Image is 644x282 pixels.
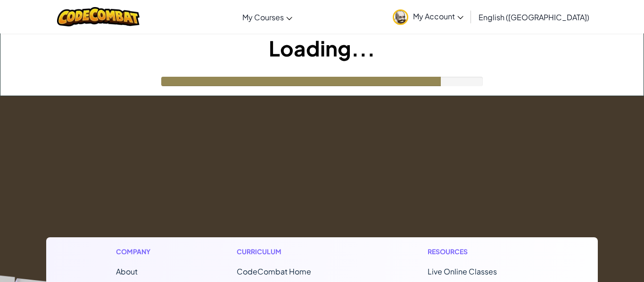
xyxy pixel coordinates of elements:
span: English ([GEOGRAPHIC_DATA]) [479,12,589,22]
h1: Loading... [0,33,644,63]
h1: Curriculum [237,247,351,257]
a: Live Online Classes [428,266,497,276]
span: My Account [413,11,463,21]
span: My Courses [242,12,284,22]
h1: Resources [428,247,528,257]
h1: Company [116,247,160,257]
a: English ([GEOGRAPHIC_DATA]) [474,4,594,30]
a: My Courses [238,4,297,30]
a: About [116,266,138,276]
span: CodeCombat Home [237,266,311,276]
img: avatar [393,9,408,25]
img: CodeCombat logo [57,7,140,26]
a: My Account [388,2,468,32]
